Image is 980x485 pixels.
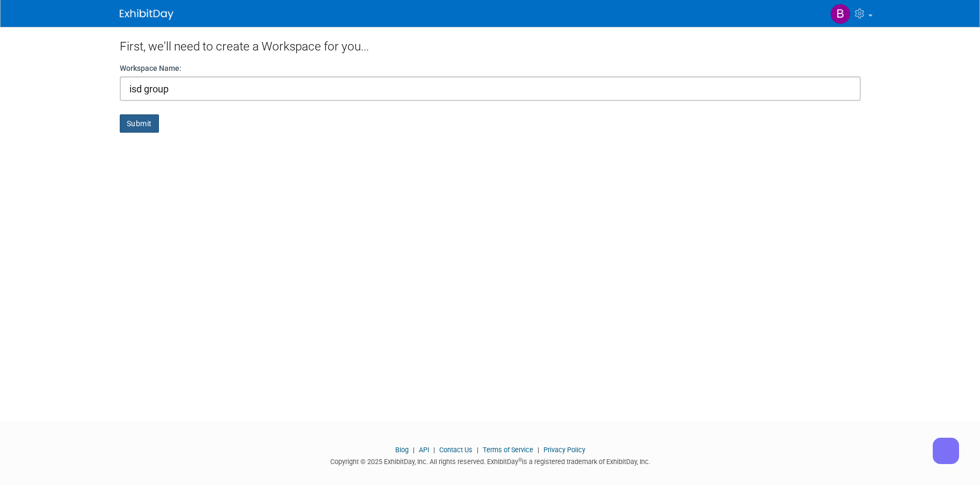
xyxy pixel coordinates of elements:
sup: ® [518,457,522,463]
a: Terms of Service [483,446,533,454]
span: | [535,446,542,454]
span: | [474,446,481,454]
a: Privacy Policy [543,446,585,454]
a: Contact Us [439,446,473,454]
input: Name of your organization [120,76,861,101]
button: Submit [120,114,159,133]
div: First, we'll need to create a Workspace for you... [120,27,861,63]
span: | [410,446,417,454]
label: Workspace Name: [120,63,182,74]
img: ExhibitDay [120,9,173,20]
img: brooke mcreynolds [830,4,851,24]
a: API [419,446,429,454]
span: | [431,446,438,454]
a: Blog [395,446,409,454]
